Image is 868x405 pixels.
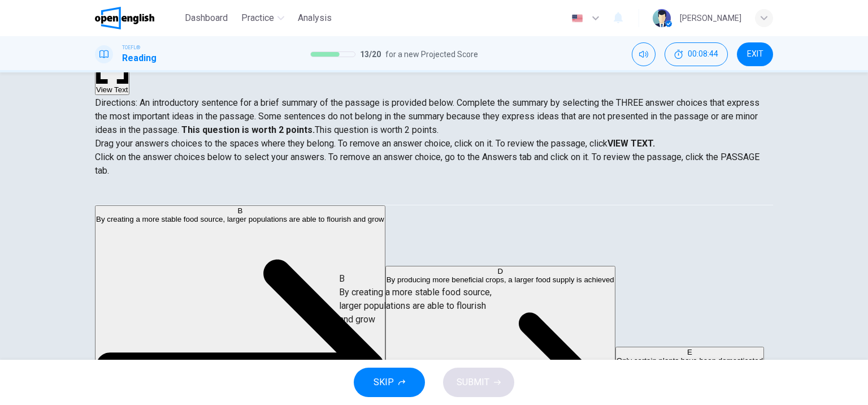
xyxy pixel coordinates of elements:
strong: VIEW TEXT. [607,138,655,149]
p: Drag your answers choices to the spaces where they belong. To remove an answer choice, click on i... [95,137,773,150]
button: Analysis [293,8,336,28]
button: View Text [95,50,129,95]
div: [PERSON_NAME] [680,11,741,25]
img: en [570,14,584,23]
h1: Reading [122,51,157,65]
a: OpenEnglish logo [95,7,180,29]
p: Click on the answer choices below to select your answers. To remove an answer choice, go to the A... [95,150,773,178]
button: SKIP [354,368,425,397]
img: Profile picture [653,9,671,27]
span: Practice [241,11,274,25]
span: 00:08:44 [688,50,718,59]
strong: This question is worth 2 points. [179,124,315,135]
span: for a new Projected Score [385,48,478,61]
span: 13 / 20 [360,48,381,61]
div: D [387,266,614,275]
span: Dashboard [185,11,228,25]
button: Practice [237,8,289,28]
span: Directions: An introductory sentence for a brief summary of the passage is provided below. Comple... [95,97,759,135]
span: SKIP [374,374,394,390]
span: By creating a more stable food source, larger populations are able to flourish and grow [96,215,384,223]
div: Mute [632,42,656,66]
button: EXIT [737,42,773,66]
span: This question is worth 2 points. [315,124,439,135]
div: Choose test type tabs [95,178,773,205]
div: B [96,206,384,215]
span: EXIT [747,50,763,59]
img: OpenEnglish logo [95,7,154,29]
span: By producing more beneficial crops, a larger food supply is achieved [387,275,614,283]
span: Only certain plants have been domesticated [617,356,763,365]
span: TOEFL® [122,44,140,51]
div: Hide [665,42,728,66]
button: 00:08:44 [665,42,728,66]
button: Dashboard [180,8,232,28]
div: E [617,348,763,356]
span: Analysis [298,11,332,25]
